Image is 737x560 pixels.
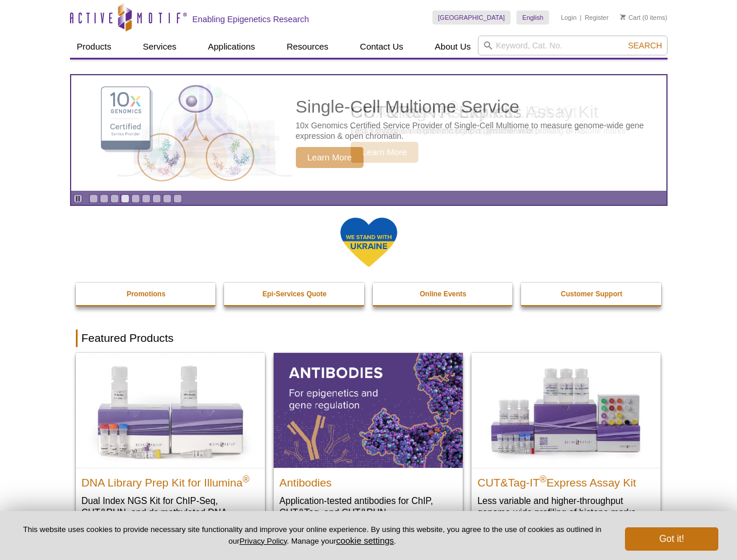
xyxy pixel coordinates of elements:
[280,36,336,58] a: Resources
[561,13,577,22] a: Login
[89,194,98,203] a: Go to slide 1
[76,330,662,347] h2: Featured Products
[428,36,478,58] a: About Us
[263,290,327,298] strong: Epi-Services Quote
[280,495,457,519] p: Application-tested antibodies for ChIP, CUT&Tag, and CUT&RUN.
[82,495,259,530] p: Dual Index NGS Kit for ChIP-Seq, CUT&RUN, and ds methylated DNA assays.
[224,283,365,305] a: Epi-Services Quote
[127,290,166,298] strong: Promotions
[521,283,662,305] a: Customer Support
[580,10,582,24] li: |
[478,36,668,55] input: Keyword, Cat. No.
[70,36,118,58] a: Products
[136,36,184,58] a: Services
[373,283,514,305] a: Online Events
[353,36,410,58] a: Contact Us
[336,535,394,545] button: cookie settings
[280,471,457,489] h2: Antibodies
[620,14,626,20] img: Your Cart
[117,80,292,187] img: CUT&RUN Assay Kits
[624,40,665,51] button: Search
[561,290,622,298] strong: Customer Support
[76,283,217,305] a: Promotions
[173,194,182,203] a: Go to slide 9
[76,353,265,541] a: DNA Library Prep Kit for Illumina DNA Library Prep Kit for Illumina® Dual Index NGS Kit for ChIP-...
[625,527,718,551] button: Got it!
[71,75,666,191] article: CUT&RUN Assay Kits
[201,36,262,58] a: Applications
[516,10,549,24] a: English
[540,474,547,484] sup: ®
[471,353,661,467] img: CUT&Tag-IT® Express Assay Kit
[100,194,109,203] a: Go to slide 2
[351,103,538,121] h2: CUT&RUN Assay Kits
[585,13,609,22] a: Register
[163,194,172,203] a: Go to slide 8
[71,75,666,191] a: CUT&RUN Assay Kits CUT&RUN Assay Kits Target chromatin-associated proteins genome wide. Learn More
[274,353,463,467] img: All Antibodies
[340,216,398,268] img: We Stand With Ukraine
[142,194,151,203] a: Go to slide 6
[74,194,82,203] a: Toggle autoplay
[620,10,668,24] li: (0 items)
[351,142,419,163] span: Learn More
[121,194,130,203] a: Go to slide 4
[19,524,606,547] p: This website uses cookies to provide necessary site functionality and improve your online experie...
[82,471,259,489] h2: DNA Library Prep Kit for Illumina
[193,14,309,24] h2: Enabling Epigenetics Research
[477,495,655,519] p: Less variable and higher-throughput genome-wide profiling of histone marks​.
[420,290,466,298] strong: Online Events
[628,41,662,50] span: Search
[471,353,661,530] a: CUT&Tag-IT® Express Assay Kit CUT&Tag-IT®Express Assay Kit Less variable and higher-throughput ge...
[152,194,161,203] a: Go to slide 7
[274,353,463,530] a: All Antibodies Antibodies Application-tested antibodies for ChIP, CUT&Tag, and CUT&RUN.
[477,471,655,489] h2: CUT&Tag-IT Express Assay Kit
[620,13,641,22] a: Cart
[243,474,250,484] sup: ®
[131,194,140,203] a: Go to slide 5
[351,125,538,136] p: Target chromatin-associated proteins genome wide.
[432,10,511,24] a: [GEOGRAPHIC_DATA]
[239,537,287,545] a: Privacy Policy
[110,194,119,203] a: Go to slide 3
[76,353,265,467] img: DNA Library Prep Kit for Illumina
